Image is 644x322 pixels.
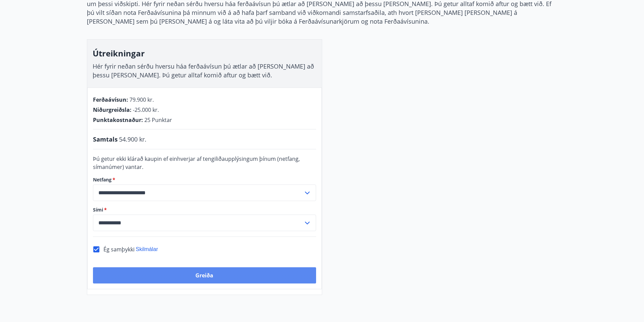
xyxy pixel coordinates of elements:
span: Skilmálar [136,246,158,252]
label: Netfang [93,176,316,183]
span: Hér fyrir neðan sérðu hversu háa ferðaávísun þú ætlar að [PERSON_NAME] að þessu [PERSON_NAME]. Þú... [93,62,314,79]
span: Niðurgreiðsla : [93,106,132,114]
span: Samtals [93,135,118,144]
label: Sími [93,206,316,213]
span: -25.000 kr. [133,106,159,114]
span: Punktakostnaður : [93,116,143,124]
span: Þú getur ekki klárað kaupin ef einhverjar af tengiliðaupplýsingum þínum (netfang, símanúmer) vantar. [93,155,300,171]
h3: Útreikningar [93,48,316,59]
span: 54.900 kr. [119,135,146,144]
span: 25 Punktar [144,116,172,124]
span: Ferðaávísun : [93,96,128,103]
span: Ég samþykki [103,246,135,253]
button: Skilmálar [136,246,158,253]
span: 79.900 kr. [129,96,154,103]
button: Greiða [93,267,316,283]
